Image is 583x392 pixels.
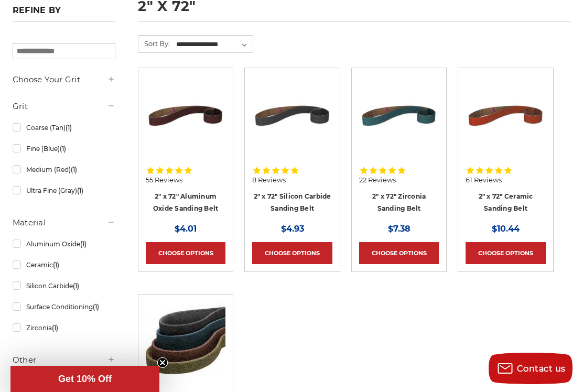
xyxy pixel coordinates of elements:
[138,36,170,51] label: Sort By:
[254,192,331,212] a: 2" x 72" Silicon Carbide Sanding Belt
[146,302,226,382] img: 2"x72" Surface Conditioning Sanding Belts
[153,192,219,212] a: 2" x 72" Aluminum Oxide Sanding Belt
[517,364,566,374] span: Contact us
[13,354,115,366] h5: Other
[146,177,182,183] span: 55 Reviews
[13,118,115,137] a: Coarse (Tan)
[13,160,115,179] a: Medium (Red)
[77,187,83,194] span: (1)
[13,256,115,274] a: Ceramic
[146,75,226,156] img: 2" x 72" Aluminum Oxide Pipe Sanding Belt
[479,192,533,212] a: 2" x 72" Ceramic Sanding Belt
[13,319,115,337] a: Zirconia
[175,224,197,234] span: $4.01
[13,235,115,253] a: Aluminum Oxide
[66,124,72,132] span: (1)
[93,303,99,311] span: (1)
[359,75,439,156] img: 2" x 72" Zirconia Pipe Sanding Belt
[372,192,426,212] a: 2" x 72" Zirconia Sanding Belt
[13,216,115,229] h5: Material
[492,224,520,234] span: $10.44
[146,242,226,264] a: Choose Options
[13,73,115,86] h5: Choose Your Grit
[359,177,396,183] span: 22 Reviews
[157,357,168,368] button: Close teaser
[53,261,59,269] span: (1)
[13,5,115,21] h5: Refine by
[13,100,115,113] h5: Grit
[252,177,286,183] span: 8 Reviews
[175,37,253,52] select: Sort By:
[13,298,115,316] a: Surface Conditioning
[13,139,115,158] a: Fine (Blue)
[281,224,304,234] span: $4.93
[80,240,87,248] span: (1)
[489,353,573,384] button: Contact us
[13,277,115,295] a: Silicon Carbide
[52,324,58,332] span: (1)
[388,224,411,234] span: $7.38
[466,177,502,183] span: 61 Reviews
[466,75,546,156] img: 2" x 72" Ceramic Pipe Sanding Belt
[58,374,112,384] span: Get 10% Off
[359,242,439,264] a: Choose Options
[252,75,332,156] img: 2" x 72" Silicon Carbide File Belt
[466,242,546,264] a: Choose Options
[252,242,332,264] a: Choose Options
[13,181,115,200] a: Ultra Fine (Gray)
[60,145,66,153] span: (1)
[71,166,77,173] span: (1)
[73,282,79,290] span: (1)
[10,366,159,392] div: Get 10% OffClose teaser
